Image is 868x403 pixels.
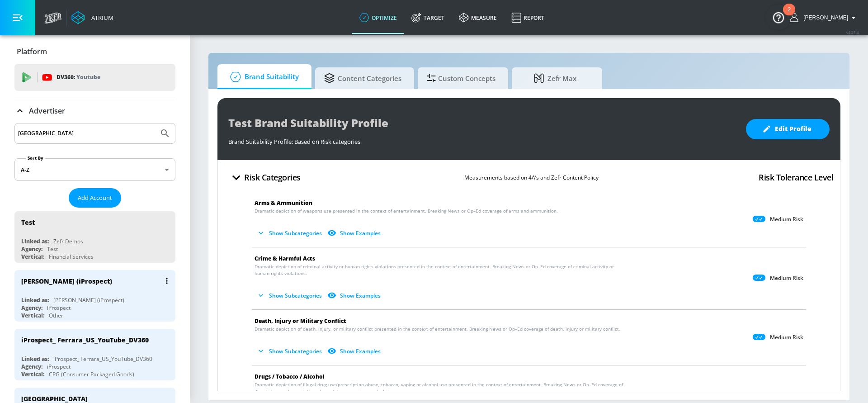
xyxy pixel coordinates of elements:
div: Vertical: [21,253,44,261]
h4: Risk Categories [244,171,301,184]
button: Risk Categories [225,167,304,188]
div: iProspect_ Ferrara_US_YouTube_DV360 [21,336,149,344]
div: Brand Suitability Profile: Based on Risk categories [228,133,737,146]
p: Advertiser [29,106,65,116]
div: Platform [14,39,175,64]
div: DV360: Youtube [14,64,175,91]
label: Sort By [26,155,45,161]
div: [PERSON_NAME] (iProspect) [21,277,112,285]
div: CPG (Consumer Packaged Goods) [49,370,134,378]
div: iProspect_ Ferrara_US_YouTube_DV360Linked as:iProspect_ Ferrara_US_YouTube_DV360Agency:iProspectV... [14,329,175,380]
div: Linked as: [21,237,49,245]
button: [PERSON_NAME] [790,12,859,23]
div: Agency: [21,245,42,253]
p: DV360: [57,72,100,82]
button: Show Examples [325,288,384,303]
span: Brand Suitability [226,66,299,88]
div: [GEOGRAPHIC_DATA] [21,394,88,403]
span: Custom Concepts [427,67,495,89]
div: A-Z [14,158,175,181]
div: [PERSON_NAME] (iProspect)Linked as:[PERSON_NAME] (iProspect)Agency:iProspectVertical:Other [14,270,175,322]
a: Report [504,1,552,34]
button: Add Account [69,188,121,208]
button: Show Subcategories [255,288,325,303]
div: Other [49,312,63,319]
div: 2 [788,9,791,21]
p: Youtube [76,72,100,82]
span: Dramatic depiction of criminal activity or human rights violations presented in the context of en... [255,263,628,277]
button: Open Resource Center, 2 new notifications [766,5,791,30]
div: Zefr Demos [53,237,83,245]
p: Medium Risk [770,275,803,282]
div: Agency: [21,363,42,370]
span: login as: lindsay.benharris@zefr.com [800,14,848,21]
div: Vertical: [21,312,44,319]
div: Vertical: [21,370,44,378]
div: TestLinked as:Zefr DemosAgency:TestVertical:Financial Services [14,211,175,263]
span: Crime & Harmful Acts [255,255,315,262]
div: [PERSON_NAME] (iProspect) [53,296,124,304]
div: iProspect_ Ferrara_US_YouTube_DV360 [53,355,152,363]
div: iProspect [47,304,71,312]
span: Content Categories [324,67,401,89]
button: Show Examples [325,344,384,359]
a: Target [404,1,452,34]
div: Atrium [88,14,113,22]
a: measure [452,1,504,34]
div: Advertiser [14,98,175,123]
span: Zefr Max [521,67,590,89]
div: Test [21,218,35,227]
span: Dramatic depiction of illegal drug use/prescription abuse, tobacco, vaping or alcohol use present... [255,381,628,395]
h4: Risk Tolerance Level [759,171,833,184]
a: Atrium [71,11,113,24]
span: Edit Profile [764,123,811,135]
span: Arms & Ammunition [255,199,312,207]
div: iProspect [47,363,71,370]
span: Add Account [78,193,112,203]
span: Dramatic depiction of weapons use presented in the context of entertainment. Breaking News or Op–... [255,208,558,214]
span: Death, Injury or Military Conflict [255,317,346,325]
div: Linked as: [21,355,49,363]
p: Medium Risk [770,216,803,223]
div: Linked as: [21,296,49,304]
p: Platform [17,47,47,57]
p: Medium Risk [770,334,803,341]
p: Measurements based on 4A’s and Zefr Content Policy [464,173,599,182]
input: Search by name [18,128,155,139]
button: Submit Search [155,123,175,143]
button: Edit Profile [746,119,830,139]
span: Dramatic depiction of death, injury, or military conflict presented in the context of entertainme... [255,326,620,332]
button: Show Subcategories [255,344,325,359]
div: Agency: [21,304,42,312]
span: Drugs / Tobacco / Alcohol [255,373,325,380]
span: v 4.25.4 [846,30,859,35]
button: Show Subcategories [255,226,325,241]
div: Test [47,245,58,253]
button: Show Examples [325,226,384,241]
a: optimize [352,1,404,34]
div: Financial Services [49,253,94,261]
